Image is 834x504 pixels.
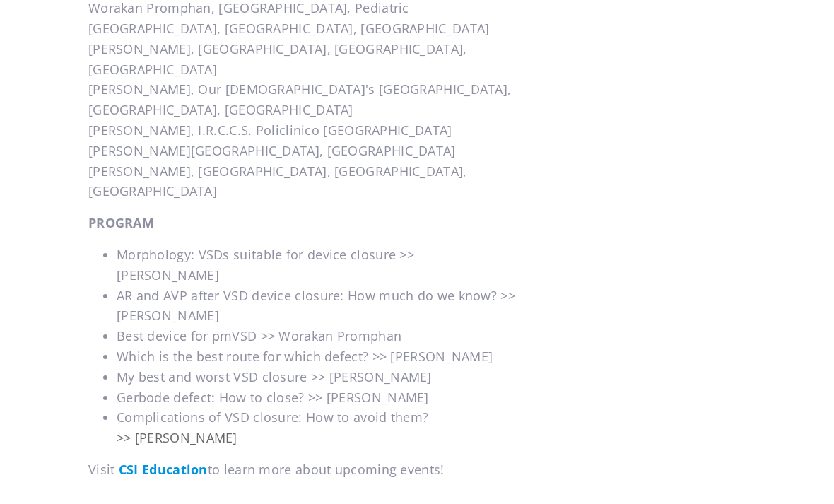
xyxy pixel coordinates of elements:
span: >> [PERSON_NAME] [117,429,237,446]
strong: PROGRAM [88,214,154,231]
li: Best device for pmVSD >> Worakan Promphan [117,326,519,346]
li: Morphology: VSDs suitable for device closure >> [PERSON_NAME] [117,245,519,286]
li: Gerbode defect: How to close? >> [PERSON_NAME] [117,387,519,408]
li: Complications of VSD closure: How to avoid them? [117,407,519,448]
a: CSI Education [119,461,208,478]
li: Which is the best route for which defect? >> [PERSON_NAME] [117,346,519,367]
li: AR and AVP after VSD device closure: How much do we know? >> [PERSON_NAME] [117,286,519,327]
p: Visit to learn more about upcoming events! [88,459,519,480]
li: My best and worst VSD closure >> [PERSON_NAME] [117,367,519,387]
